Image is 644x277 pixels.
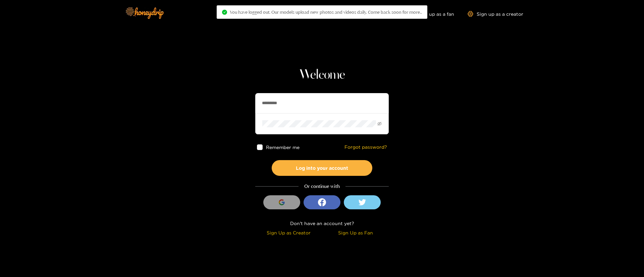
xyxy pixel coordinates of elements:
div: Sign Up as Creator [257,229,320,236]
h1: Welcome [255,67,389,83]
div: Don't have an account yet? [255,219,389,227]
div: Sign Up as Fan [324,229,387,236]
div: Or continue with [255,183,389,190]
span: eye-invisible [377,122,382,126]
a: Sign up as a creator [468,11,523,17]
span: check-circle [222,10,227,15]
button: Log into your account [272,160,372,176]
span: Remember me [266,145,300,150]
a: Forgot password? [344,144,387,150]
span: You have logged out. Our models upload new photos and videos daily. Come back soon for more.. [230,9,422,15]
a: Sign up as a fan [408,11,454,17]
